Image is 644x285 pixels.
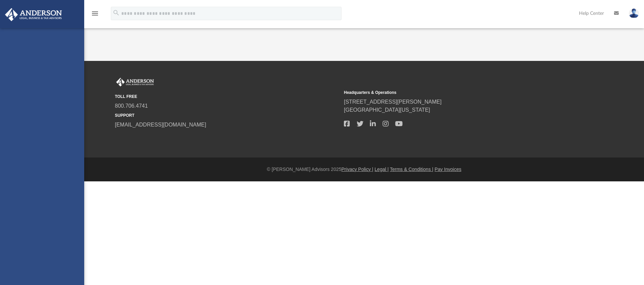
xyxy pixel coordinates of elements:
a: Terms & Conditions | [390,167,433,172]
a: Privacy Policy | [342,167,374,172]
small: TOLL FREE [115,94,339,100]
a: [STREET_ADDRESS][PERSON_NAME] [344,99,442,105]
a: Legal | [375,167,389,172]
i: menu [91,9,99,17]
div: © [PERSON_NAME] Advisors 2025 [84,166,644,173]
a: [GEOGRAPHIC_DATA][US_STATE] [344,107,430,113]
img: User Pic [629,8,639,18]
img: Anderson Advisors Platinum Portal [3,8,64,21]
small: SUPPORT [115,112,339,118]
a: menu [91,13,99,17]
a: 800.706.4741 [115,103,148,109]
img: Anderson Advisors Platinum Portal [115,78,155,86]
small: Headquarters & Operations [344,90,568,96]
a: [EMAIL_ADDRESS][DOMAIN_NAME] [115,122,206,128]
i: search [112,9,120,16]
a: Pay Invoices [434,167,461,172]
